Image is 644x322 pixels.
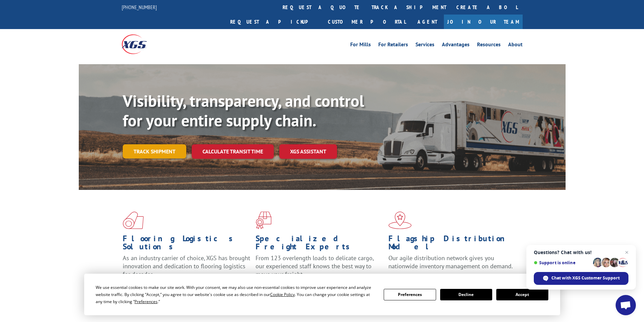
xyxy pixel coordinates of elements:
button: Preferences [384,289,436,300]
a: Join Our Team [444,15,523,29]
img: xgs-icon-total-supply-chain-intelligence-red [123,212,144,229]
b: Visibility, transparency, and control for your entire supply chain. [123,90,364,131]
a: Calculate transit time [192,144,274,159]
span: Chat with XGS Customer Support [534,272,628,285]
span: Cookie Policy [270,292,295,297]
a: Services [415,42,434,49]
a: For Mills [350,42,371,49]
span: As an industry carrier of choice, XGS has brought innovation and dedication to flooring logistics... [123,254,250,278]
a: [PHONE_NUMBER] [122,4,157,10]
span: Support is online [534,260,591,265]
h1: Flagship Distribution Model [388,234,516,254]
span: Chat with XGS Customer Support [551,275,620,281]
img: xgs-icon-focused-on-flooring-red [256,212,271,229]
img: xgs-icon-flagship-distribution-model-red [388,212,412,229]
a: Agent [411,15,444,29]
span: Preferences [135,299,158,304]
span: Our agile distribution network gives you nationwide inventory management on demand. [388,254,513,270]
h1: Flooring Logistics Solutions [123,234,251,254]
div: We use essential cookies to make our site work. With your consent, we may also use non-essential ... [96,284,376,305]
a: Customer Portal [323,15,411,29]
div: Cookie Consent Prompt [84,274,560,315]
button: Decline [440,289,492,300]
a: Track shipment [123,144,186,158]
a: About [508,42,523,49]
h1: Specialized Freight Experts [256,234,383,254]
a: Resources [477,42,501,49]
a: Open chat [616,295,636,315]
button: Accept [496,289,548,300]
a: Request a pickup [225,15,323,29]
a: For Retailers [378,42,408,49]
span: Questions? Chat with us! [534,250,628,255]
a: XGS ASSISTANT [279,144,337,159]
a: Advantages [442,42,470,49]
p: From 123 overlength loads to delicate cargo, our experienced staff knows the best way to move you... [256,254,383,284]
